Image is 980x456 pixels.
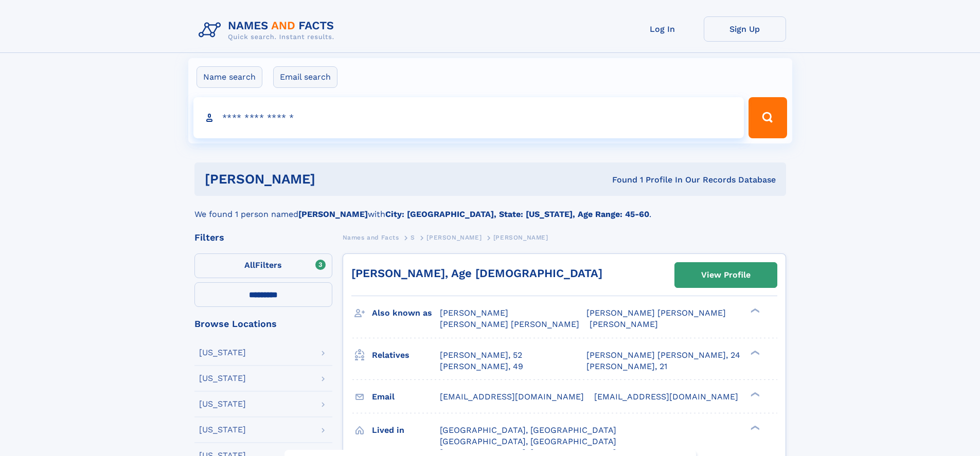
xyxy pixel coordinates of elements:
[586,361,667,372] a: [PERSON_NAME], 21
[675,263,777,287] a: View Profile
[749,97,787,138] button: Search Button
[621,16,704,42] a: Log In
[426,231,482,244] a: [PERSON_NAME]
[748,349,760,356] div: ❯
[194,233,332,242] div: Filters
[704,16,786,42] a: Sign Up
[748,391,760,397] div: ❯
[464,174,776,186] div: Found 1 Profile In Our Records Database
[493,234,548,241] span: [PERSON_NAME]
[194,319,332,329] div: Browse Locations
[440,361,523,372] a: [PERSON_NAME], 49
[199,374,246,382] div: [US_STATE]
[199,349,246,357] div: [US_STATE]
[748,424,760,431] div: ❯
[426,234,482,241] span: [PERSON_NAME]
[411,234,415,241] span: S
[385,209,649,219] b: City: [GEOGRAPHIC_DATA], State: [US_STATE], Age Range: 45-60
[193,97,744,138] input: search input
[701,263,751,287] div: View Profile
[194,16,343,44] img: Logo Names and Facts
[440,392,584,402] span: [EMAIL_ADDRESS][DOMAIN_NAME]
[205,173,464,186] h1: [PERSON_NAME]
[199,426,246,434] div: [US_STATE]
[440,425,616,435] span: [GEOGRAPHIC_DATA], [GEOGRAPHIC_DATA]
[372,304,440,322] h3: Also known as
[372,422,440,439] h3: Lived in
[199,400,246,408] div: [US_STATE]
[586,350,740,361] a: [PERSON_NAME] [PERSON_NAME], 24
[440,308,508,318] span: [PERSON_NAME]
[194,253,332,278] label: Filters
[748,307,760,314] div: ❯
[194,196,786,221] div: We found 1 person named with .
[440,319,579,329] span: [PERSON_NAME] [PERSON_NAME]
[298,209,368,219] b: [PERSON_NAME]
[372,346,440,364] h3: Relatives
[411,231,415,244] a: S
[351,267,602,280] a: [PERSON_NAME], Age [DEMOGRAPHIC_DATA]
[372,388,440,406] h3: Email
[197,66,262,88] label: Name search
[440,350,522,361] a: [PERSON_NAME], 52
[244,260,255,270] span: All
[586,308,726,318] span: [PERSON_NAME] [PERSON_NAME]
[273,66,337,88] label: Email search
[343,231,399,244] a: Names and Facts
[594,392,738,402] span: [EMAIL_ADDRESS][DOMAIN_NAME]
[590,319,658,329] span: [PERSON_NAME]
[440,436,616,446] span: [GEOGRAPHIC_DATA], [GEOGRAPHIC_DATA]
